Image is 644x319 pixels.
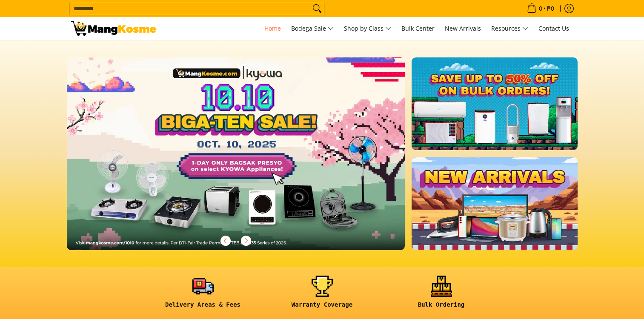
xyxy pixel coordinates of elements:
a: Bulk Center [397,17,439,40]
span: Home [264,24,281,32]
a: Shop by Class [340,17,395,40]
a: New Arrivals [441,17,485,40]
a: <h6><strong>Warranty Coverage</strong></h6> [267,276,378,315]
a: Resources [487,17,532,40]
span: ₱0 [546,6,555,11]
span: Bulk Center [401,24,435,32]
button: Previous [216,231,235,250]
a: <h6><strong>Delivery Areas & Fees</strong></h6> [148,276,258,315]
span: Resources [491,23,528,34]
span: Contact Us [538,24,569,32]
nav: Main Menu [165,17,573,40]
button: Next [237,231,255,250]
span: • [524,4,557,13]
a: <h6><strong>Bulk Ordering</strong></h6> [386,276,497,315]
a: More [67,57,432,264]
a: Contact Us [534,17,573,40]
span: Bodega Sale [291,23,334,34]
button: Search [310,2,324,15]
span: Shop by Class [344,23,391,34]
span: New Arrivals [445,24,481,32]
a: Bodega Sale [287,17,338,40]
span: 0 [538,6,544,11]
a: Home [260,17,285,40]
img: Mang Kosme: Your Home Appliances Warehouse Sale Partner! [71,21,156,36]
